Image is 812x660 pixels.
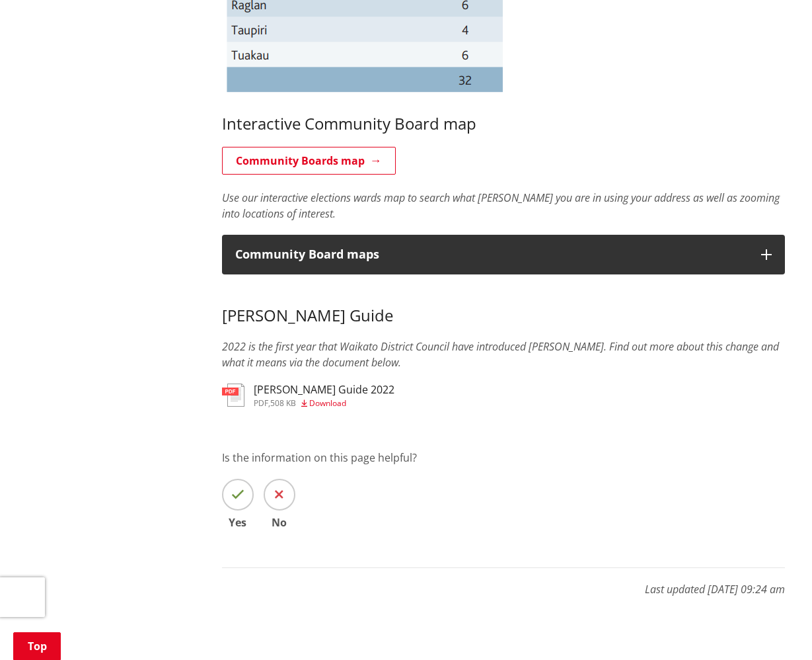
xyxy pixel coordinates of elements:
[309,397,346,409] span: Download
[222,339,779,370] em: 2022 is the first year that Waikato District Council have introduced [PERSON_NAME]. Find out more...
[222,95,785,134] h3: Interactive Community Board map
[222,235,785,274] button: Community Board maps
[254,399,394,407] div: ,
[222,384,394,407] a: [PERSON_NAME] Guide 2022 pdf,508 KB Download
[222,517,254,528] span: Yes
[222,450,785,466] p: Is the information on this page helpful?
[222,567,785,597] p: Last updated [DATE] 09:24 am
[222,288,785,326] h3: [PERSON_NAME] Guide
[13,632,61,660] a: Top
[254,397,268,409] span: pdf
[264,517,295,528] span: No
[222,384,244,407] img: document-pdf.svg
[235,248,748,261] p: Community Board maps
[254,384,394,396] h3: [PERSON_NAME] Guide 2022
[222,147,396,175] a: Community Boards map
[270,397,296,409] span: 508 KB
[751,604,799,652] iframe: Messenger Launcher
[222,190,780,221] em: Use our interactive elections wards map to search what [PERSON_NAME] you are in using your addres...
